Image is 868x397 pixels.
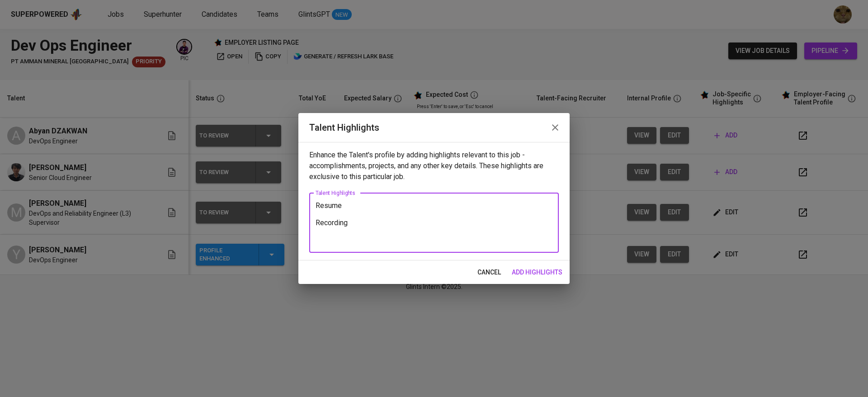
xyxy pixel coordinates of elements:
[309,150,559,182] p: Enhance the Talent's profile by adding highlights relevant to this job - accomplishments, project...
[309,120,559,135] h2: Talent Highlights
[477,267,501,278] span: cancel
[316,201,552,244] textarea: Resume Recording
[508,264,566,281] button: add highlights
[474,264,505,281] button: cancel
[512,267,562,278] span: add highlights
